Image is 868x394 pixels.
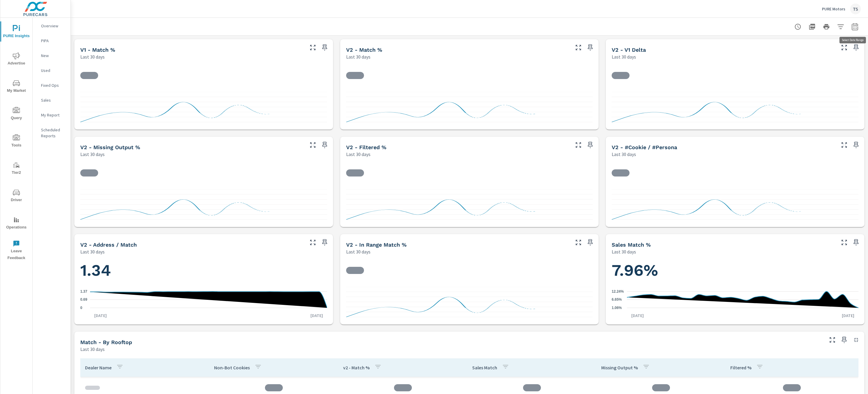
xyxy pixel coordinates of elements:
p: Non-Bot Cookies [214,365,250,371]
p: Dealer Name [85,365,112,371]
text: 6.65% [612,298,622,302]
p: Last 30 days [80,248,105,255]
p: Missing Output % [601,365,638,371]
p: [DATE] [90,313,111,319]
p: [DATE] [838,313,858,319]
span: Tier2 [2,162,31,176]
button: Make Fullscreen [828,335,837,345]
button: Make Fullscreen [574,140,583,150]
h5: v2 - Missing Output % [80,144,140,150]
button: Make Fullscreen [839,238,849,247]
div: nav menu [0,18,32,264]
text: 1.37 [80,289,87,294]
span: Save this to your personalized report [320,140,329,150]
button: Apply Filters [835,21,847,33]
p: Scheduled Reports [41,127,66,139]
span: Save this to your personalized report [586,43,595,52]
span: Save this to your personalized report [851,140,861,150]
text: 0.69 [80,298,87,302]
h5: v2 - Address / Match [80,242,137,248]
p: Used [41,67,66,73]
p: v2 - Match % [343,365,370,371]
button: Make Fullscreen [574,238,583,247]
h1: 1.34 [80,260,327,280]
div: TS [850,4,861,14]
p: Last 30 days [612,151,636,158]
button: Minimize Widget [851,335,861,345]
p: Last 30 days [612,248,636,255]
span: Operations [2,216,31,231]
div: Overview [33,21,70,30]
p: My Report [41,112,66,118]
span: Save this to your personalized report [851,43,861,52]
button: Make Fullscreen [308,140,318,150]
span: Tools [2,134,31,149]
p: Sales Match [472,365,497,371]
span: PURE Insights [2,25,31,40]
span: Save this to your personalized report [851,238,861,247]
p: Filtered % [730,365,751,371]
div: Fixed Ops [33,81,70,90]
h1: 7.96% [612,260,858,280]
p: Last 30 days [346,151,371,158]
p: Fixed Ops [41,82,66,88]
div: Scheduled Reports [33,125,70,140]
p: Last 30 days [346,248,371,255]
div: New [33,51,70,60]
span: Save this to your personalized report [586,238,595,247]
p: Last 30 days [80,346,105,353]
p: Last 30 days [346,53,371,60]
text: 12.24% [612,289,624,294]
h5: v2 - Match % [346,47,382,53]
span: Save this to your personalized report [320,43,329,52]
div: Sales [33,96,70,105]
span: Query [2,107,31,122]
h5: v2 - v1 Delta [612,47,646,53]
span: Save this to your personalized report [586,140,595,150]
span: Leave Feedback [2,240,31,261]
p: PURE Motors [822,6,845,12]
span: My Market [2,80,31,94]
button: Print Report [820,21,832,33]
span: Save this to your personalized report [839,335,849,345]
text: 1.06% [612,306,622,310]
p: PIPA [41,38,66,44]
h5: v1 - Match % [80,47,115,53]
h5: v2 - In Range Match % [346,242,406,248]
h5: v2 - Filtered % [346,144,386,150]
span: Save this to your personalized report [320,238,329,247]
p: Last 30 days [80,53,105,60]
h5: Match - By Rooftop [80,339,132,345]
text: 0 [80,306,82,310]
div: Used [33,66,70,75]
button: Make Fullscreen [308,238,318,247]
p: Last 30 days [80,151,105,158]
button: Make Fullscreen [574,43,583,52]
p: [DATE] [306,313,327,319]
p: Last 30 days [612,53,636,60]
div: My Report [33,111,70,119]
p: [DATE] [627,313,648,319]
p: New [41,53,66,59]
div: PIPA [33,36,70,45]
button: Make Fullscreen [308,43,318,52]
button: Make Fullscreen [839,140,849,150]
span: Driver [2,189,31,204]
h5: v2 - #Cookie / #Persona [612,144,677,150]
h5: Sales Match % [612,242,651,248]
button: Make Fullscreen [839,43,849,52]
span: Advertise [2,52,31,67]
p: Overview [41,23,66,29]
p: Sales [41,97,66,103]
